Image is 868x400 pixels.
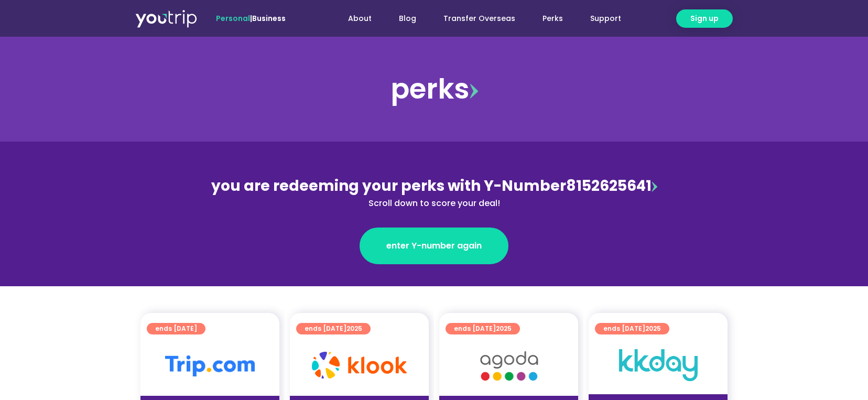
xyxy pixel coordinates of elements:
[305,323,362,334] span: ends [DATE]
[386,240,482,252] span: enter Y-number again
[577,9,635,28] a: Support
[216,13,286,24] span: |
[207,197,661,210] div: Scroll down to score your deal!
[385,9,430,28] a: Blog
[334,9,385,28] a: About
[147,323,205,334] a: ends [DATE]
[360,228,508,264] a: enter Y-number again
[603,323,661,334] span: ends [DATE]
[676,9,733,28] a: Sign up
[211,176,566,196] span: you are redeeming your perks with Y-Number
[496,324,512,333] span: 2025
[645,324,661,333] span: 2025
[430,9,529,28] a: Transfer Overseas
[207,175,661,210] div: 8152625641
[690,13,719,24] span: Sign up
[446,323,520,334] a: ends [DATE]2025
[314,9,635,28] nav: Menu
[155,323,197,334] span: ends [DATE]
[296,323,371,334] a: ends [DATE]2025
[595,323,669,334] a: ends [DATE]2025
[346,324,362,333] span: 2025
[216,13,250,24] span: Personal
[252,13,286,24] a: Business
[529,9,577,28] a: Perks
[454,323,512,334] span: ends [DATE]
